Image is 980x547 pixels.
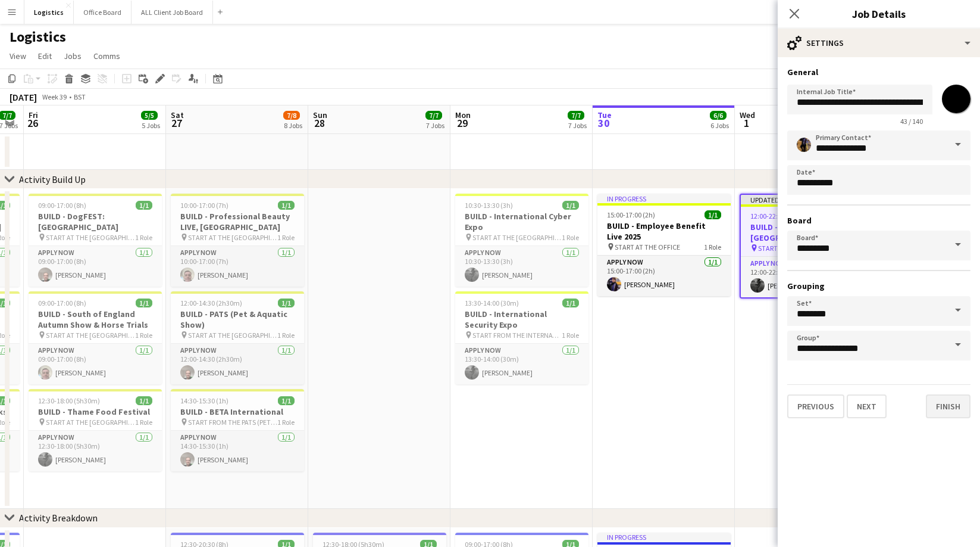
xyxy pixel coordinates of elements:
[787,394,844,418] button: Previous
[472,233,562,242] span: START AT THE [GEOGRAPHIC_DATA]
[180,396,228,405] span: 14:30-15:30 (1h)
[29,211,162,232] h3: BUILD - DogFEST: [GEOGRAPHIC_DATA]
[597,533,731,542] div: In progress
[277,233,295,242] span: 1 Role
[38,51,52,61] span: Edit
[180,201,228,210] span: 10:00-17:00 (7h)
[171,406,304,417] h3: BUILD - BETA International
[758,244,845,253] span: START AT THE [GEOGRAPHIC_DATA]
[455,194,588,287] div: 10:30-13:30 (3h)1/1BUILD - International Cyber Expo START AT THE [GEOGRAPHIC_DATA]1 RoleAPPLY NOW...
[74,92,86,101] div: BST
[59,48,86,64] a: Jobs
[455,110,471,120] span: Mon
[171,344,304,384] app-card-role: APPLY NOW1/112:00-14:30 (2h30m)[PERSON_NAME]
[171,309,304,330] h3: BUILD - PATS (Pet & Aquatic Show)
[704,243,721,251] span: 1 Role
[465,299,519,307] span: 13:30-14:00 (30m)
[472,331,562,340] span: START FROM THE INTERNATIONAL CYBER EXPO, [GEOGRAPHIC_DATA]
[19,512,98,524] div: Activity Breakdown
[313,110,327,120] span: Sun
[278,299,295,307] span: 1/1
[29,431,162,471] app-card-role: APPLY NOW1/112:30-18:00 (5h30m)[PERSON_NAME]
[39,92,69,101] span: Week 39
[741,257,872,297] app-card-role: APPLY NOW1/112:00-22:00 (10h)[PERSON_NAME]
[787,281,970,291] h3: Grouping
[135,418,152,427] span: 1 Role
[29,110,38,120] span: Fri
[741,195,872,204] div: Updated
[278,396,295,405] span: 1/1
[19,173,86,185] div: Activity Build Up
[455,246,588,287] app-card-role: APPLY NOW1/110:30-13:30 (3h)[PERSON_NAME]
[136,201,152,210] span: 1/1
[455,291,588,384] app-job-card: 13:30-14:00 (30m)1/1BUILD - International Security Expo START FROM THE INTERNATIONAL CYBER EXPO, ...
[171,246,304,287] app-card-role: APPLY NOW1/110:00-17:00 (7h)[PERSON_NAME]
[188,331,277,340] span: START AT THE [GEOGRAPHIC_DATA]
[29,406,162,417] h3: BUILD - Thame Food Festival
[131,1,213,24] button: ALL Client Job Board
[29,389,162,471] div: 12:30-18:00 (5h30m)1/1BUILD - Thame Food Festival START AT THE [GEOGRAPHIC_DATA]1 RoleAPPLY NOW1/...
[5,48,31,64] a: View
[787,67,970,77] h3: General
[64,51,82,61] span: Jobs
[787,215,970,226] h3: Board
[38,396,100,405] span: 12:30-18:00 (5h30m)
[562,233,579,242] span: 1 Role
[597,194,731,296] app-job-card: In progress15:00-17:00 (2h)1/1BUILD - Employee Benefit Live 2025 START AT THE OFFICE1 RoleAPPLY N...
[171,291,304,384] div: 12:00-14:30 (2h30m)1/1BUILD - PATS (Pet & Aquatic Show) START AT THE [GEOGRAPHIC_DATA]1 RoleAPPLY...
[455,344,588,384] app-card-role: APPLY NOW1/113:30-14:00 (30m)[PERSON_NAME]
[597,194,731,203] div: In progress
[89,48,125,64] a: Comms
[169,116,184,130] span: 27
[562,299,579,307] span: 1/1
[29,194,162,287] div: 09:00-17:00 (8h)1/1BUILD - DogFEST: [GEOGRAPHIC_DATA] START AT THE [GEOGRAPHIC_DATA]1 RoleAPPLY N...
[171,211,304,232] h3: BUILD - Professional Beauty LIVE, [GEOGRAPHIC_DATA]
[705,210,721,219] span: 1/1
[10,28,66,46] h1: Logistics
[142,121,160,130] div: 5 Jobs
[597,220,731,242] h3: BUILD - Employee Benefit Live 2025
[29,246,162,287] app-card-role: APPLY NOW1/109:00-17:00 (8h)[PERSON_NAME]
[24,1,74,24] button: Logistics
[597,110,612,120] span: Tue
[46,331,135,340] span: START AT THE [GEOGRAPHIC_DATA]
[425,111,442,120] span: 7/7
[29,344,162,384] app-card-role: APPLY NOW1/109:00-17:00 (8h)[PERSON_NAME]
[740,194,873,299] app-job-card: Updated12:00-22:00 (10h)0/1BUILD - [GEOGRAPHIC_DATA], [GEOGRAPHIC_DATA] START AT THE [GEOGRAPHIC_...
[171,194,304,287] app-job-card: 10:00-17:00 (7h)1/1BUILD - Professional Beauty LIVE, [GEOGRAPHIC_DATA] START AT THE [GEOGRAPHIC_D...
[568,121,587,130] div: 7 Jobs
[455,309,588,330] h3: BUILD - International Security Expo
[277,418,295,427] span: 1 Role
[284,121,302,130] div: 8 Jobs
[10,51,26,61] span: View
[740,110,755,120] span: Wed
[27,116,38,130] span: 26
[847,394,887,418] button: Next
[455,211,588,232] h3: BUILD - International Cyber Expo
[453,116,471,130] span: 29
[29,309,162,330] h3: BUILD - South of England Autumn Show & Horse Trials
[74,1,131,24] button: Office Board
[171,389,304,471] app-job-card: 14:30-15:30 (1h)1/1BUILD - BETA International START FROM THE PATS (PETS & AQUATIC) SHOW1 RoleAPPL...
[778,29,980,57] div: Settings
[277,331,295,340] span: 1 Role
[38,201,86,210] span: 09:00-17:00 (8h)
[38,299,86,307] span: 09:00-17:00 (8h)
[891,117,932,126] span: 43 / 140
[926,394,970,418] button: Finish
[10,91,37,103] div: [DATE]
[136,396,152,405] span: 1/1
[278,201,295,210] span: 1/1
[136,299,152,307] span: 1/1
[135,331,152,340] span: 1 Role
[188,418,277,427] span: START FROM THE PATS (PETS & AQUATIC) SHOW
[29,291,162,384] app-job-card: 09:00-17:00 (8h)1/1BUILD - South of England Autumn Show & Horse Trials START AT THE [GEOGRAPHIC_D...
[46,233,135,242] span: START AT THE [GEOGRAPHIC_DATA]
[135,233,152,242] span: 1 Role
